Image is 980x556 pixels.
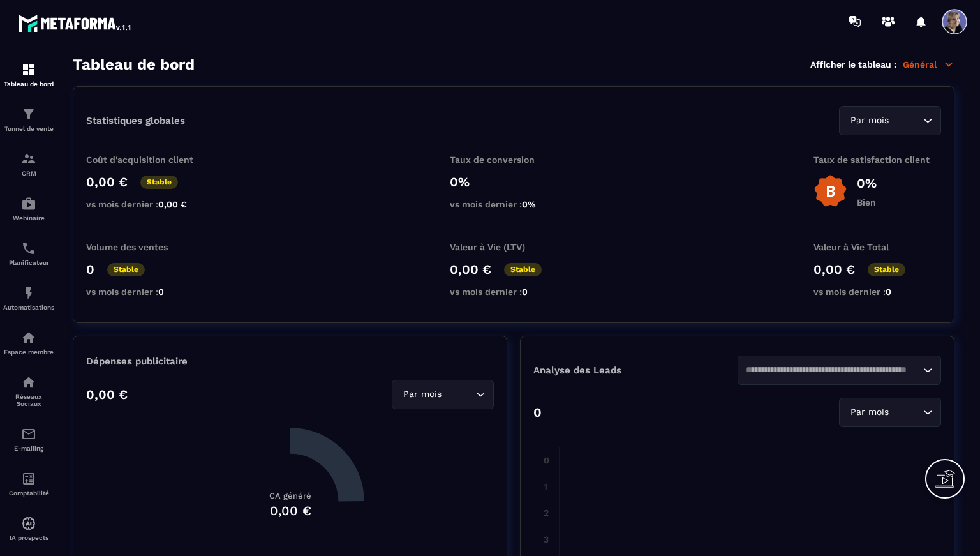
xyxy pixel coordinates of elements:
img: accountant [21,471,36,486]
div: Search for option [738,356,942,385]
p: Général [903,59,954,70]
h3: Tableau de bord [73,56,195,73]
div: Search for option [392,380,494,409]
span: 0 [886,287,891,297]
p: Automatisations [3,304,54,311]
p: Coût d'acquisition client [86,154,214,165]
span: 0 [522,287,528,297]
p: Réseaux Sociaux [3,393,54,407]
p: vs mois dernier : [86,199,214,209]
p: Volume des ventes [86,242,214,252]
p: Stable [868,263,905,276]
p: vs mois dernier : [86,287,214,297]
p: Stable [107,263,145,276]
p: Dépenses publicitaire [86,356,494,367]
img: formation [21,62,36,77]
a: schedulerschedulerPlanificateur [3,231,54,276]
p: vs mois dernier : [450,199,577,209]
tspan: 1 [544,481,547,492]
a: formationformationTunnel de vente [3,97,54,142]
img: formation [21,151,36,167]
a: emailemailE-mailing [3,417,54,462]
p: 0% [857,176,877,191]
p: E-mailing [3,445,54,452]
span: Par mois [847,405,891,419]
img: logo [18,11,133,34]
img: scheduler [21,241,36,256]
p: Valeur à Vie (LTV) [450,242,577,252]
input: Search for option [444,387,473,402]
p: Tableau de bord [3,80,54,87]
a: formationformationCRM [3,142,54,186]
p: Analyse des Leads [533,364,738,376]
p: Tunnel de vente [3,125,54,132]
p: vs mois dernier : [450,287,577,297]
p: Bien [857,197,877,207]
a: automationsautomationsAutomatisations [3,276,54,320]
input: Search for option [746,363,921,377]
p: 0,00 € [86,387,128,402]
input: Search for option [891,405,920,419]
span: Par mois [847,114,891,128]
p: IA prospects [3,534,54,541]
a: automationsautomationsWebinaire [3,186,54,231]
span: 0 [158,287,164,297]
p: 0,00 € [450,262,491,277]
p: 0 [86,262,94,277]
p: Planificateur [3,259,54,266]
span: 0% [522,199,536,209]
p: vs mois dernier : [813,287,941,297]
a: formationformationTableau de bord [3,52,54,97]
p: 0 [533,405,542,420]
a: social-networksocial-networkRéseaux Sociaux [3,365,54,417]
div: Search for option [839,106,941,135]
p: Afficher le tableau : [810,59,896,70]
img: automations [21,196,36,211]
p: Espace membre [3,349,54,356]
p: Statistiques globales [86,115,185,126]
p: Comptabilité [3,490,54,497]
p: 0,00 € [813,262,855,277]
p: Taux de satisfaction client [813,154,941,165]
a: accountantaccountantComptabilité [3,462,54,506]
p: Stable [140,176,178,189]
tspan: 3 [544,534,549,545]
p: CRM [3,170,54,177]
span: Par mois [400,387,444,402]
tspan: 2 [544,507,549,518]
a: automationsautomationsEspace membre [3,320,54,365]
img: email [21,426,36,442]
img: automations [21,330,36,345]
p: 0% [450,174,577,190]
p: Stable [504,263,542,276]
img: automations [21,516,36,531]
img: formation [21,107,36,122]
input: Search for option [891,114,920,128]
p: Valeur à Vie Total [813,242,941,252]
img: automations [21,285,36,301]
img: b-badge-o.b3b20ee6.svg [813,174,847,208]
tspan: 0 [544,455,549,465]
p: Webinaire [3,214,54,222]
p: Taux de conversion [450,154,577,165]
span: 0,00 € [158,199,187,209]
p: 0,00 € [86,174,128,190]
img: social-network [21,375,36,390]
div: Search for option [839,398,941,427]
